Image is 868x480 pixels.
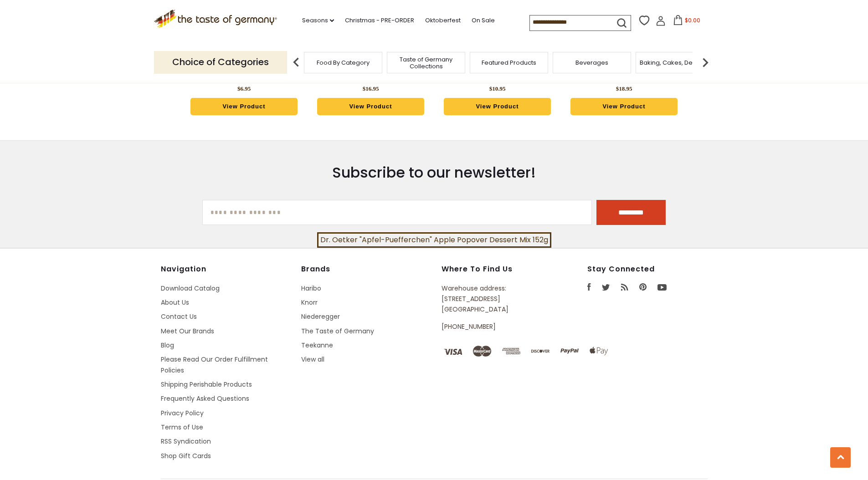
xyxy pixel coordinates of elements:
div: $18.95 [616,84,632,93]
a: Meet Our Brands [161,327,214,336]
a: RSS Syndication [161,437,211,446]
p: Choice of Categories [154,51,287,73]
img: next arrow [696,53,714,71]
h4: Navigation [161,265,292,274]
a: Haribo [301,284,321,293]
a: Oktoberfest [425,15,461,26]
a: Frequently Asked Questions [161,394,249,403]
a: On Sale [472,15,495,26]
a: Baking, Cakes, Desserts [640,59,710,66]
h3: Subscribe to our newsletter! [202,163,666,182]
a: Food By Category [317,59,370,66]
div: $16.95 [363,84,379,93]
a: Taste of Germany Collections [390,56,462,70]
a: View Product [444,98,551,115]
a: About Us [161,298,189,307]
a: View all [301,355,324,364]
a: Contact Us [161,312,197,321]
a: Shipping Perishable Products [161,380,252,389]
a: Download Catalog [161,284,220,293]
img: previous arrow [287,53,305,71]
a: Christmas - PRE-ORDER [345,15,414,26]
a: View Product [317,98,425,115]
a: Niederegger [301,312,340,321]
a: Featured Products [482,59,536,66]
button: $0.00 [668,15,706,29]
a: Beverages [575,59,608,66]
p: Warehouse address: [STREET_ADDRESS] [GEOGRAPHIC_DATA] [442,283,545,315]
a: Terms of Use [161,423,203,432]
a: View Product [570,98,678,115]
a: Shop Gift Cards [161,451,211,460]
div: $10.95 [489,84,506,93]
a: Seasons [302,15,334,26]
h4: Brands [301,265,432,274]
a: Teekanne [301,341,333,350]
h4: Stay Connected [587,265,708,274]
a: Privacy Policy [161,409,204,418]
p: [PHONE_NUMBER] [442,322,545,332]
a: Dr. Oetker "Apfel-Puefferchen" Apple Popover Dessert Mix 152g [317,232,551,248]
span: $0.00 [685,16,700,24]
a: Knorr [301,298,318,307]
h4: Where to find us [442,265,545,274]
a: Please Read Our Order Fulfillment Policies [161,355,268,374]
a: View Product [190,98,298,115]
a: The Taste of Germany [301,327,374,336]
div: $6.95 [237,84,251,93]
a: Blog [161,341,174,350]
